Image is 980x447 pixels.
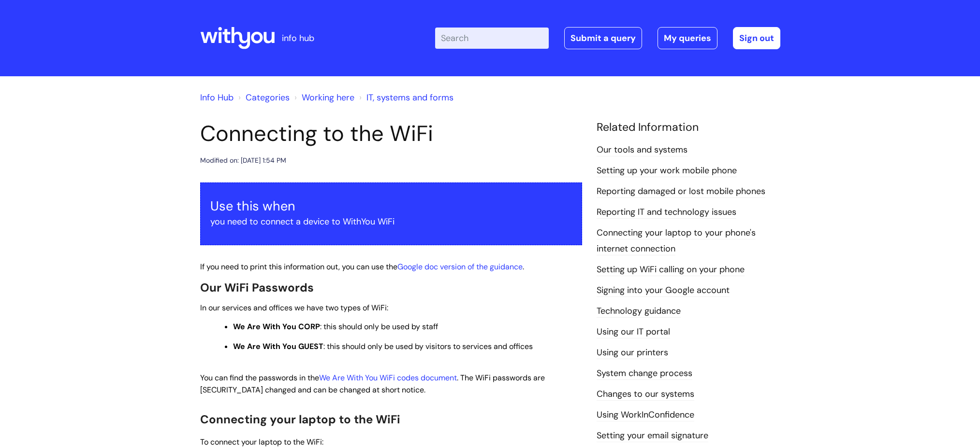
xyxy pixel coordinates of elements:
a: Categories [246,92,290,103]
a: Our tools and systems [597,144,687,156]
a: Using our IT portal [597,326,670,338]
a: Signing into your Google account [597,284,730,297]
h3: Use this when [210,198,572,214]
a: We Are With You WiFi codes document [319,373,457,383]
a: Using WorkInConfidence [597,409,694,421]
a: Sign out [733,27,780,49]
span: You can find the passwords in the . The WiFi passwords are [SECURITY_DATA] changed and can be cha... [200,373,545,395]
a: Connecting your laptop to your phone's internet connection [597,227,756,255]
a: Setting up WiFi calling on your phone [597,264,745,276]
strong: We Are With You GUEST [233,341,323,351]
li: IT, systems and forms [357,90,453,105]
a: Using our printers [597,347,668,359]
p: info hub [282,30,314,46]
p: you need to connect a device to WithYou WiFi [210,214,572,229]
a: Working here [302,92,354,103]
span: In our services and offices we have two types of WiFi: [200,303,388,313]
a: My queries [658,27,717,49]
li: Working here [292,90,354,105]
span: To connect your laptop to the WiFi: [200,437,323,447]
input: Search [435,28,549,49]
a: Changes to our systems [597,388,694,401]
span: If you need to print this information out, you can use the . [200,262,524,272]
a: System change process [597,367,692,380]
span: Our WiFi Passwords [200,280,314,295]
a: Technology guidance [597,305,681,318]
div: Modified on: [DATE] 1:54 PM [200,154,286,167]
div: | - [435,27,780,49]
a: Reporting damaged or lost mobile phones [597,185,765,198]
h1: Connecting to the WiFi [200,121,582,147]
a: Submit a query [564,27,642,49]
a: Info Hub [200,92,234,103]
a: Setting your email signature [597,430,708,442]
span: : this should only be used by visitors to services and offices [233,341,533,351]
li: Solution home [236,90,290,105]
a: IT, systems and forms [366,92,453,103]
span: Connecting your laptop to the WiFi [200,412,400,427]
a: Reporting IT and technology issues [597,206,736,219]
a: Google doc version of the guidance [397,262,523,272]
span: : this should only be used by staff [233,321,438,332]
strong: We Are With You CORP [233,321,320,332]
a: Setting up your work mobile phone [597,165,737,177]
h4: Related Information [597,121,780,134]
